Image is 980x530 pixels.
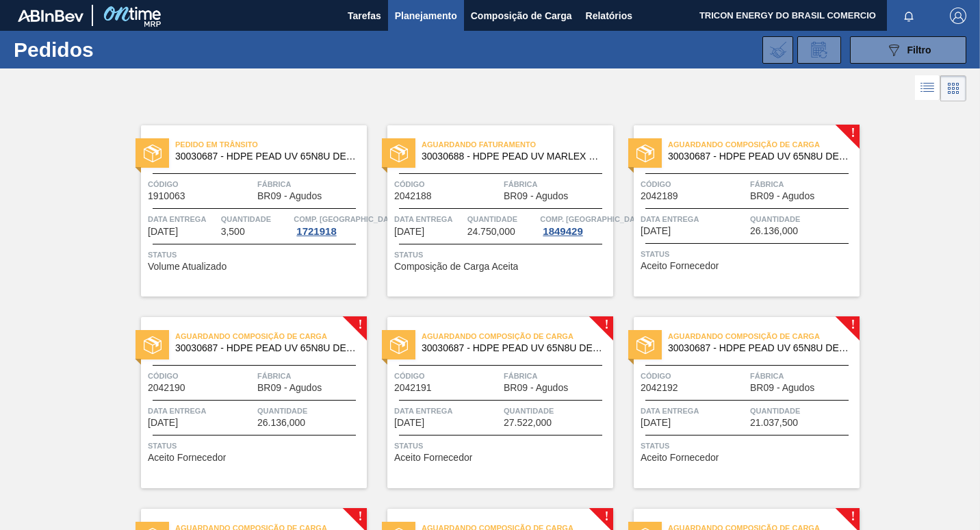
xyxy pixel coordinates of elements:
[148,262,227,272] span: Volume Atualizado
[221,212,291,226] span: Quantidade
[467,227,515,237] span: 24.750,000
[394,177,500,191] span: Código
[586,8,632,24] span: Relatórios
[394,248,610,262] span: Status
[148,404,254,418] span: Data Entrega
[750,418,798,428] span: 21.037,500
[394,262,518,272] span: Composição de Carga Aceita
[750,369,856,383] span: Fábrica
[257,404,363,418] span: Quantidade
[504,383,568,393] span: BR09 - Agudos
[797,36,841,64] div: Solicitação de Revisão de Pedidos
[504,191,568,201] span: BR09 - Agudos
[750,177,856,191] span: Fábrica
[668,343,849,353] span: 30030687 - HDPE PEAD UV 65N8U DEV SHELL
[394,369,500,383] span: Código
[907,45,931,55] span: Filtro
[148,453,226,463] span: Aceito Fornecedor
[540,212,646,226] span: Comp. Carga
[394,383,432,393] span: 2042191
[175,138,367,151] span: Pedido em Trânsito
[636,336,654,354] img: status
[641,191,678,201] span: 2042189
[14,42,207,58] h1: Pedidos
[668,151,849,162] span: 30030687 - HDPE PEAD UV 65N8U DEV SHELL
[144,144,162,162] img: status
[750,191,814,201] span: BR09 - Agudos
[394,212,464,226] span: Data Entrega
[120,317,367,488] a: !statusAguardando Composição de Carga30030687 - HDPE PEAD UV 65N8U DEV SHELLCódigo2042190FábricaB...
[394,418,424,428] span: 02/10/2025
[148,383,185,393] span: 2042190
[390,336,408,354] img: status
[641,369,747,383] span: Código
[144,336,162,354] img: status
[641,453,719,463] span: Aceito Fornecedor
[613,125,860,296] a: !statusAguardando Composição de Carga30030687 - HDPE PEAD UV 65N8U DEV SHELLCódigo2042189FábricaB...
[257,369,363,383] span: Fábrica
[750,212,856,226] span: Quantidade
[390,144,408,162] img: status
[395,8,457,24] span: Planejamento
[504,404,610,418] span: Quantidade
[641,439,856,453] span: Status
[641,383,678,393] span: 2042192
[257,418,305,428] span: 26.136,000
[641,404,747,418] span: Data Entrega
[504,418,552,428] span: 27.522,000
[636,144,654,162] img: status
[148,418,178,428] span: 02/10/2025
[422,138,613,151] span: Aguardando Faturamento
[467,212,537,226] span: Quantidade
[148,212,218,226] span: Data Entrega
[850,36,966,64] button: Filtro
[148,439,363,453] span: Status
[641,418,671,428] span: 03/10/2025
[120,125,367,296] a: statusPedido em Trânsito30030687 - HDPE PEAD UV 65N8U DEV SHELLCódigo1910063FábricaBR09 - AgudosD...
[750,383,814,393] span: BR09 - Agudos
[668,138,860,151] span: Aguardando Composição de Carga
[422,151,602,162] span: 30030688 - HDPE PEAD UV MARLEX HMN 6060UV
[175,329,367,343] span: Aguardando Composição de Carga
[18,10,83,22] img: TNhmsLtSVTkK8tSr43FrP2fwEKptu5GPRR3wAAAABJRU5ErkJggg==
[613,317,860,488] a: !statusAguardando Composição de Carga30030687 - HDPE PEAD UV 65N8U DEV SHELLCódigo2042192FábricaB...
[641,261,719,271] span: Aceito Fornecedor
[504,369,610,383] span: Fábrica
[175,343,356,353] span: 30030687 - HDPE PEAD UV 65N8U DEV SHELL
[750,226,798,236] span: 26.136,000
[422,343,602,353] span: 30030687 - HDPE PEAD UV 65N8U DEV SHELL
[367,125,613,296] a: statusAguardando Faturamento30030688 - HDPE PEAD UV MARLEX HMN 6060UVCódigo2042188FábricaBR09 - A...
[762,36,793,64] div: Importar Negociações dos Pedidos
[257,177,363,191] span: Fábrica
[504,177,610,191] span: Fábrica
[394,453,472,463] span: Aceito Fornecedor
[221,227,245,237] span: 3,500
[148,191,185,201] span: 1910063
[422,329,613,343] span: Aguardando Composição de Carga
[294,212,400,226] span: Comp. Carga
[257,383,322,393] span: BR09 - Agudos
[641,212,747,226] span: Data Entrega
[950,8,966,24] img: Logout
[394,227,424,237] span: 01/10/2025
[348,8,381,24] span: Tarefas
[887,6,931,25] button: Notificações
[540,226,585,237] div: 1849429
[175,151,356,162] span: 30030687 - HDPE PEAD UV 65N8U DEV SHELL
[148,177,254,191] span: Código
[148,248,363,262] span: Status
[750,404,856,418] span: Quantidade
[294,212,363,237] a: Comp. [GEOGRAPHIC_DATA]1721918
[394,191,432,201] span: 2042188
[641,226,671,236] span: 01/10/2025
[367,317,613,488] a: !statusAguardando Composição de Carga30030687 - HDPE PEAD UV 65N8U DEV SHELLCódigo2042191FábricaB...
[148,369,254,383] span: Código
[394,439,610,453] span: Status
[257,191,322,201] span: BR09 - Agudos
[641,177,747,191] span: Código
[940,75,966,101] div: Visão em Cards
[294,226,339,237] div: 1721918
[641,247,856,261] span: Status
[148,227,178,237] span: 04/04/2025
[540,212,610,237] a: Comp. [GEOGRAPHIC_DATA]1849429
